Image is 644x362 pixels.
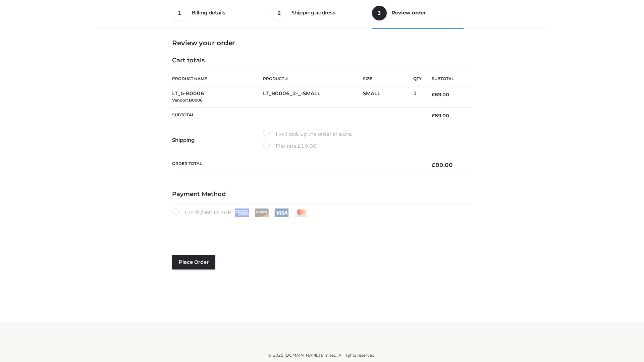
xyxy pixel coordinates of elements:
span: £ [432,162,435,168]
bdi: 89.00 [432,162,453,168]
label: I will pick up the order in store. [263,130,352,138]
bdi: 89.00 [432,92,449,98]
bdi: 10.00 [298,143,317,149]
th: Product # [263,71,363,86]
td: SMALL [363,86,413,108]
th: Size [363,71,410,86]
label: Credit/Debit Cards [172,208,309,217]
img: Amex [235,208,249,217]
label: Flat rate: [263,142,317,150]
span: £ [432,92,435,98]
h3: Review your order [172,39,472,47]
small: Vendor: B0006 [172,98,203,103]
h4: Payment Method [172,191,472,198]
bdi: 89.00 [432,113,449,119]
img: Mastercard [294,208,309,217]
td: 1 [413,86,422,108]
span: £ [298,143,301,149]
button: Place order [172,255,215,269]
h4: Cart totals [172,57,472,64]
iframe: Secure payment input frame [171,216,471,240]
th: Subtotal [422,71,472,86]
div: © 2025 [DOMAIN_NAME] Limited. All rights reserved. [100,352,544,359]
th: Product Name [172,71,263,86]
td: LT_B0006_2-_-SMALL [263,86,363,108]
th: Subtotal [172,107,422,124]
img: Discover [255,208,269,217]
span: £ [432,113,435,119]
th: Qty [413,71,422,86]
th: Shipping [172,124,263,156]
img: Visa [274,208,289,217]
td: LT_b-B0006 [172,86,263,108]
th: Order Total [172,156,422,174]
